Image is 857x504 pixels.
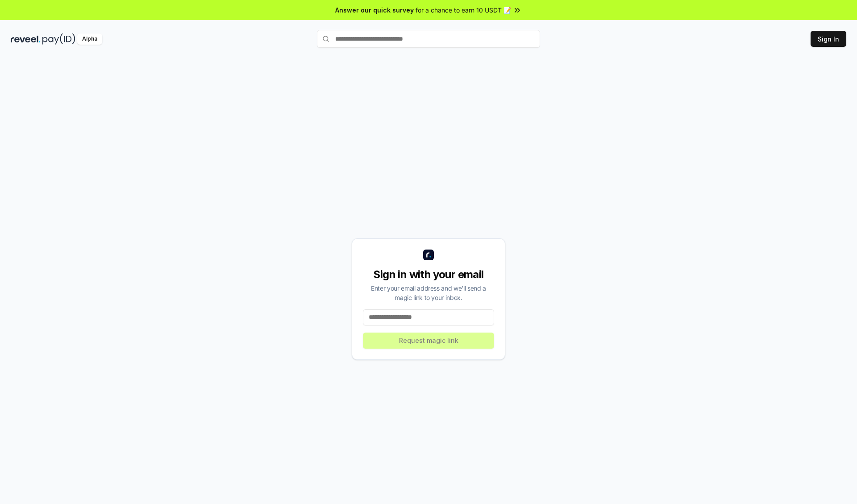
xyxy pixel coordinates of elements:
img: pay_id [42,33,75,45]
div: Sign in with your email [363,267,494,282]
img: logo_small [423,250,434,260]
span: Answer our quick survey [335,5,414,15]
div: Enter your email address and we’ll send a magic link to your inbox. [363,283,494,302]
img: reveel_dark [11,33,41,45]
div: Alpha [77,33,102,45]
span: for a chance to earn 10 USDT 📝 [416,5,511,15]
button: Sign In [811,31,846,47]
